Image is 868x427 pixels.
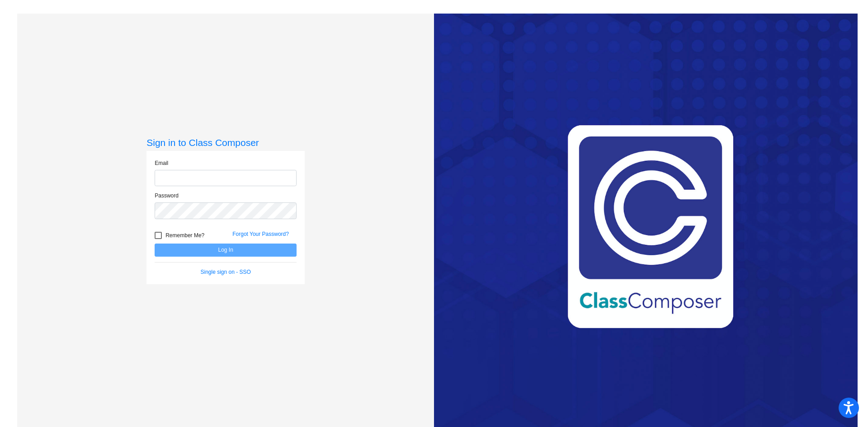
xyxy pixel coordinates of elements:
a: Single sign on - SSO [201,269,251,275]
a: Forgot Your Password? [232,231,289,237]
label: Email [155,159,168,167]
span: Remember Me? [165,230,204,241]
label: Password [155,192,179,200]
button: Log In [155,244,297,257]
h3: Sign in to Class Composer [146,137,305,148]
